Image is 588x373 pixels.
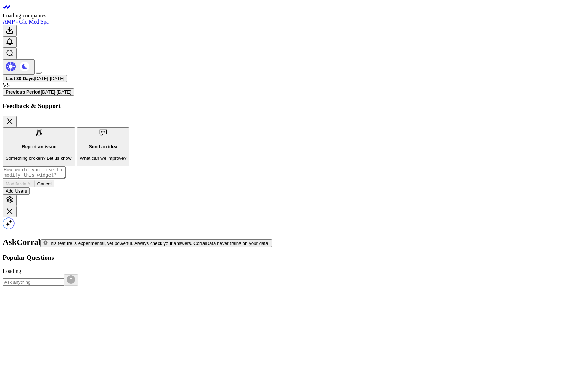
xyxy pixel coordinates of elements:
[3,254,585,261] h3: Popular Questions
[3,19,49,25] a: AMP - Glo Med Spa
[3,75,67,82] button: Last 30 Days[DATE]-[DATE]
[6,76,34,81] b: Last 30 Days
[3,127,75,166] button: Report an issue Something broken? Let us know!
[6,89,40,95] b: Previous Period
[3,238,40,247] span: AskCorral
[3,278,64,286] input: Ask anything
[40,89,71,95] span: [DATE] - [DATE]
[80,144,127,149] h4: Send an idea
[3,88,74,96] button: Previous Period[DATE]-[DATE]
[3,102,585,110] h3: Feedback & Support
[3,48,17,59] button: Open search
[3,187,30,195] button: Add Users
[80,156,127,161] p: What can we improve?
[48,241,269,246] span: This feature is experimental, yet powerful. Always check your answers. CorralData never trains on...
[3,12,585,19] div: Loading companies...
[40,239,272,247] button: This feature is experimental, yet powerful. Always check your answers. CorralData never trains on...
[3,268,585,274] div: Loading
[6,156,73,161] p: Something broken? Let us know!
[77,127,129,166] button: Send an idea What can we improve?
[3,180,35,187] button: Modify via AI
[6,144,73,149] h4: Report an issue
[34,76,64,81] span: [DATE] - [DATE]
[3,82,585,88] div: VS
[35,180,55,187] button: Cancel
